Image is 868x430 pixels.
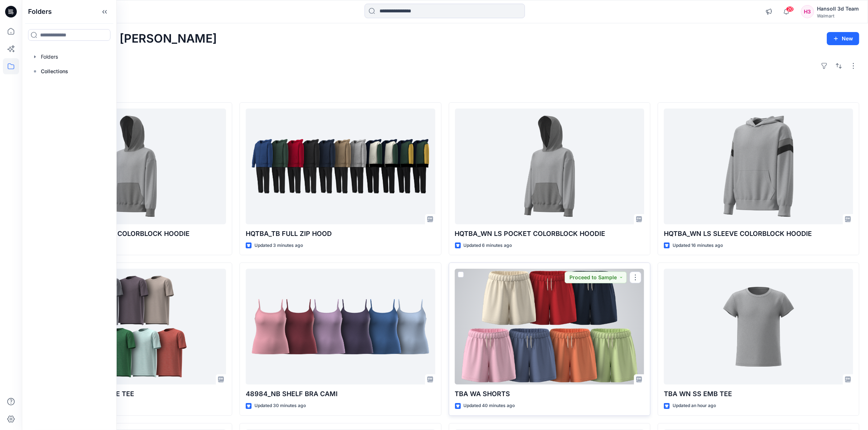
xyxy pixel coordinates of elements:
[41,67,68,76] p: Collections
[817,4,859,13] div: Hansoll 3d Team
[455,389,644,399] p: TBA WA SHORTS
[254,402,306,410] p: Updated 30 minutes ago
[786,6,794,12] span: 20
[673,402,716,410] p: Updated an hour ago
[31,86,859,95] h4: Styles
[664,389,853,399] p: TBA WN SS EMB TEE
[254,242,303,249] p: Updated 3 minutes ago
[246,269,435,384] a: 48984_NB SHELF BRA CAMI
[246,229,435,239] p: HQTBA_TB FULL ZIP HOOD
[664,109,853,224] a: HQTBA_WN LS SLEEVE COLORBLOCK HOODIE
[246,389,435,399] p: 48984_NB SHELF BRA CAMI
[455,269,644,384] a: TBA WA SHORTS
[817,13,859,19] div: Walmart
[37,229,226,239] p: HQTBA_WN LS GRAPHIC COLORBLOCK HOODIE
[455,229,644,239] p: HQTBA_WN LS POCKET COLORBLOCK HOODIE
[673,242,723,249] p: Updated 16 minutes ago
[664,269,853,384] a: TBA WN SS EMB TEE
[827,32,859,45] button: New
[31,32,217,46] h2: Welcome back, [PERSON_NAME]
[664,229,853,239] p: HQTBA_WN LS SLEEVE COLORBLOCK HOODIE
[801,5,814,18] div: H3
[455,109,644,224] a: HQTBA_WN LS POCKET COLORBLOCK HOODIE
[37,389,226,399] p: HQTBA_AW BUTTERCORE TEE
[37,109,226,224] a: HQTBA_WN LS GRAPHIC COLORBLOCK HOODIE
[37,269,226,384] a: HQTBA_AW BUTTERCORE TEE
[464,242,512,249] p: Updated 6 minutes ago
[246,109,435,224] a: HQTBA_TB FULL ZIP HOOD
[464,402,515,410] p: Updated 40 minutes ago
